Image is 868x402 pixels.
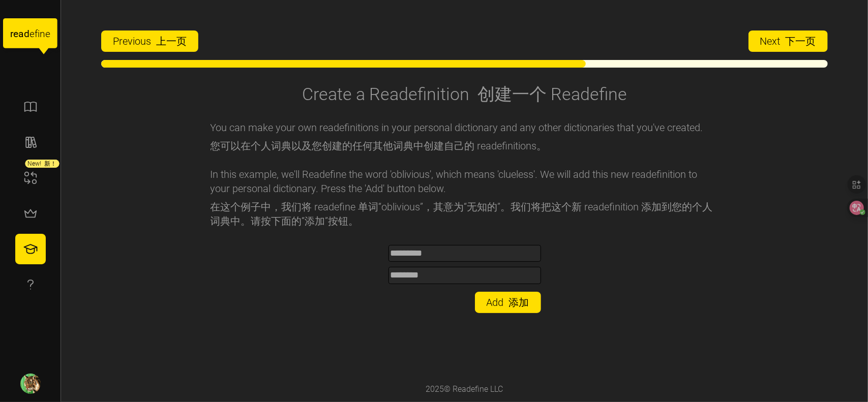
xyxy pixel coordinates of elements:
[749,30,828,52] button: Next 下一页
[211,140,547,152] font: 您可以在个人词典以及您创建的任何其他词典中创建自己的 readefinitions。
[44,160,56,167] font: 新！
[113,31,187,51] span: Previous
[487,292,529,313] span: Add
[302,83,627,105] h1: Create a Readefinition
[20,374,41,394] img: Tutancava
[24,28,29,40] tspan: d
[18,28,23,40] tspan: a
[29,28,35,40] tspan: e
[475,292,541,313] button: Add 添加
[421,378,508,401] div: 2025 © Readefine LLC
[211,120,719,157] p: You can make your own readefinitions in your personal dictionary and any other dictionaries that ...
[156,35,187,47] font: 上一页
[45,28,50,40] tspan: e
[3,8,57,64] a: readefine
[10,28,14,40] tspan: r
[760,31,816,51] span: Next
[35,28,38,40] tspan: f
[101,30,198,52] button: Previous 上一页
[477,84,627,104] font: 创建一个 Readefine
[786,35,816,47] font: 下一页
[509,296,529,308] font: 添加
[38,28,40,40] tspan: i
[211,167,719,232] p: In this example, we'll Readefine the word 'oblivious', which means 'clueless'. We will add this n...
[25,160,59,168] div: New!
[211,201,713,227] font: 在这个例子中，我们将 readefine 单词“oblivious”，其意为“无知的”。我们将把这个新 readefinition 添加到您的个人词典中。请按下面的“添加”按钮。
[13,28,18,40] tspan: e
[40,28,46,40] tspan: n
